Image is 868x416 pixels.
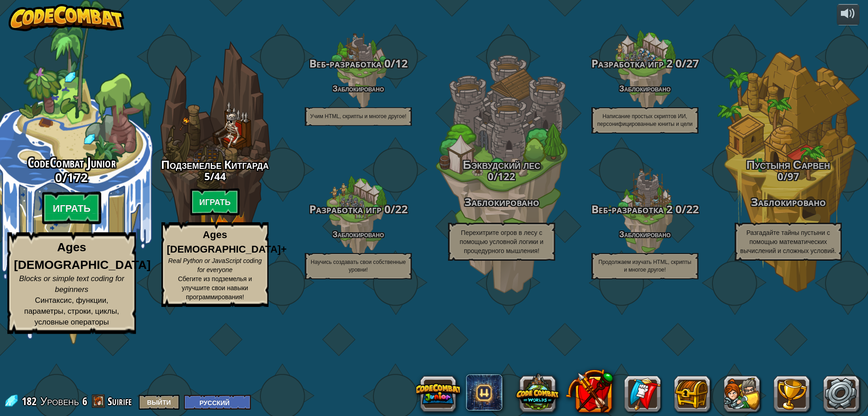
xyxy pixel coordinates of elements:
h3: / [287,57,430,70]
span: Подземелье Китгарда [161,156,269,172]
span: 172 [67,169,88,185]
span: Веб-разработка [309,56,382,71]
span: Real Python or JavaScript coding for everyone [168,257,262,273]
span: Перехитрите огров в лесу с помощью условной логики и процедурного мышления! [460,229,543,254]
span: 6 [82,394,87,408]
img: CodeCombat - Learn how to code by playing a game [9,4,124,31]
h4: Заблокировано [287,230,430,239]
span: CodeCombat Junior [28,153,116,172]
span: Научись создавать свои собственные уровни! [311,259,406,273]
span: 0 [382,201,391,216]
button: Выйти [139,395,179,410]
span: Синтаксис, функции, параметры, строки, циклы, условные операторы [24,296,119,326]
span: 0 [673,201,682,216]
span: 22 [395,201,408,216]
span: 97 [788,169,799,183]
span: Уровень [40,394,79,409]
h4: Заблокировано [573,84,717,93]
span: 22 [686,201,699,216]
span: 0 [382,56,391,71]
span: 27 [686,56,699,71]
span: Разгадайте тайны пустыни с помощью математических вычислений и сложных условий. [740,229,836,254]
button: Регулировать громкость [837,4,859,25]
span: Разработка игр 2 [591,56,673,71]
h3: / [287,203,430,215]
h3: / [573,203,717,215]
span: Blocks or simple text coding for beginners [19,274,124,294]
span: Сбегите из подземелья и улучшите свои навыки программирования! [178,275,252,301]
span: 0 [673,56,682,71]
span: Бэквудский лес [463,156,540,172]
span: 12 [395,56,408,71]
span: 0 [778,169,783,183]
h3: / [430,171,573,182]
span: 122 [498,169,515,183]
span: 5 [204,169,210,183]
h3: / [143,171,287,182]
strong: Ages [DEMOGRAPHIC_DATA]+ [167,229,287,254]
span: Пустыня Сарвен [746,156,830,172]
h4: Заблокировано [287,84,430,93]
span: Учим HTML, скрипты и многое другое! [310,113,406,120]
span: 0 [488,169,494,183]
span: 0 [55,169,62,185]
h3: Заблокировано [430,196,573,208]
span: 182 [22,394,39,408]
strong: Ages [DEMOGRAPHIC_DATA] [14,241,151,272]
div: Complete previous world to unlock [143,29,287,316]
h3: / [717,171,860,182]
span: 44 [214,169,226,183]
span: Разработка игр [309,201,382,216]
span: Продолжаем изучать HTML, скрипты и многое другое! [599,259,691,273]
span: Написание простых скриптов ИИ, персонифицированные юниты и цели [597,113,693,127]
btn: Играть [190,188,240,215]
h3: / [573,57,717,70]
h4: Заблокировано [573,230,717,239]
span: Веб-разработка 2 [591,201,673,216]
btn: Играть [42,192,102,225]
a: Suirife [108,394,134,408]
h3: Заблокировано [717,196,860,208]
